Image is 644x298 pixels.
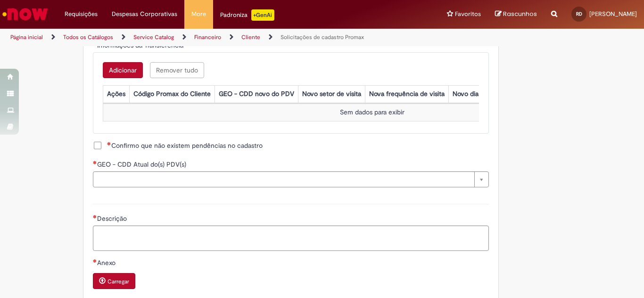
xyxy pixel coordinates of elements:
small: Carregar [107,278,129,285]
a: Rascunhos [495,10,537,19]
a: Service Catalog [133,33,174,41]
th: Código Promax do Cliente [129,85,215,103]
span: Rascunhos [503,9,537,18]
td: Sem dados para exibir [103,104,641,121]
span: Favoritos [455,9,481,19]
span: Despesas Corporativas [112,9,177,19]
div: Padroniza [220,9,274,21]
a: Todos os Catálogos [63,33,113,41]
ul: Trilhas de página [7,29,422,46]
span: Informações da Transferência [97,41,185,49]
span: Confirmo que não existem pendências no cadastro [107,141,263,150]
p: +GenAi [251,9,274,21]
img: ServiceNow [1,5,50,24]
span: Necessários [93,215,97,218]
th: Novo setor de visita [298,85,365,103]
textarea: Descrição [93,226,489,251]
span: Necessários [93,161,97,164]
th: GEO - CDD novo do PDV [215,85,298,103]
span: RD [576,11,582,17]
span: [PERSON_NAME] [589,10,637,18]
a: Financeiro [194,33,221,41]
span: Anexo [97,258,117,267]
span: Necessários [93,259,97,263]
span: More [191,9,206,19]
span: Descrição [97,214,129,223]
th: Novo dia da visita [448,85,508,103]
a: Limpar campo GEO - CDD Atual do(s) PDV(s) [93,171,489,187]
a: Solicitações de cadastro Promax [281,33,364,41]
th: Ações [103,85,129,103]
span: Requisições [65,9,98,19]
button: Add a row for Informações da Transferência [103,62,143,78]
a: Página inicial [10,33,43,41]
button: Carregar anexo de Anexo Required [93,273,135,289]
span: GEO - CDD Atual do(s) PDV(s) [97,160,188,169]
span: Necessários [107,142,111,145]
a: Cliente [241,33,260,41]
th: Nova frequência de visita [365,85,448,103]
